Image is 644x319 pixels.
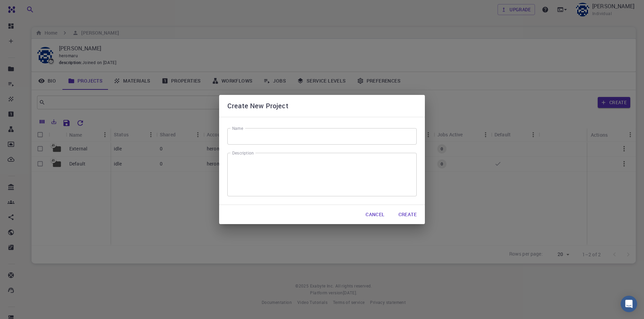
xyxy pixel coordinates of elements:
div: Open Intercom Messenger [621,296,637,312]
label: Description [232,150,254,156]
label: Name [232,125,243,131]
button: Create [393,208,422,221]
span: Podpora [13,5,39,11]
h6: Create New Project [227,100,288,111]
button: Cancel [360,208,390,221]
